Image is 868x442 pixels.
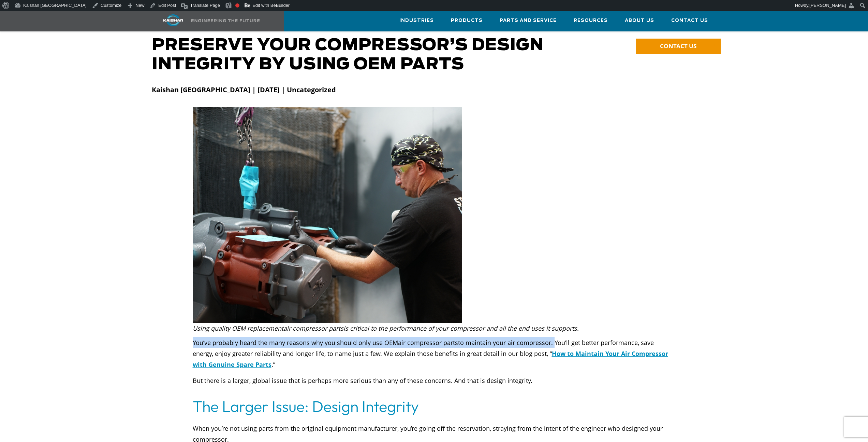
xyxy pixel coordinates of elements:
[191,19,260,22] img: Engineering the future
[152,85,336,94] strong: Kaishan [GEOGRAPHIC_DATA] | [DATE] | Uncategorized
[283,324,343,332] i: air compressor parts
[625,17,654,25] span: About Us
[809,3,846,8] span: [PERSON_NAME]
[636,39,721,54] a: CONTACT US
[399,17,434,25] span: Industries
[193,337,676,370] p: You’ve probably heard the many reasons why you should only use OEM to maintain your air compresso...
[625,11,654,30] a: About Us
[500,11,557,30] a: Parts and Service
[148,11,268,31] a: Kaishan USA
[451,17,483,25] span: Products
[148,14,199,26] img: kaishan logo
[193,107,462,323] img: Using OEM air compressor parts
[671,17,708,25] span: Contact Us
[451,11,483,30] a: Products
[500,17,557,25] span: Parts and Service
[193,324,283,332] i: Using quality OEM replacement
[193,375,676,386] p: But there is a larger, global issue that is perhaps more serious than any of these concerns. And ...
[660,42,696,50] span: CONTACT US
[574,17,608,25] span: Resources
[398,339,458,347] span: air compressor parts
[193,397,676,416] h2: The Larger Issue: Design Integrity
[152,36,573,74] h1: Preserve Your Compressor’s Design Integrity by Using OEM Parts
[671,11,708,30] a: Contact Us
[399,11,434,30] a: Industries
[343,324,579,332] i: is critical to the performance of your compressor and all the end uses it supports.
[235,3,239,8] div: Focus keyphrase not set
[574,11,608,30] a: Resources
